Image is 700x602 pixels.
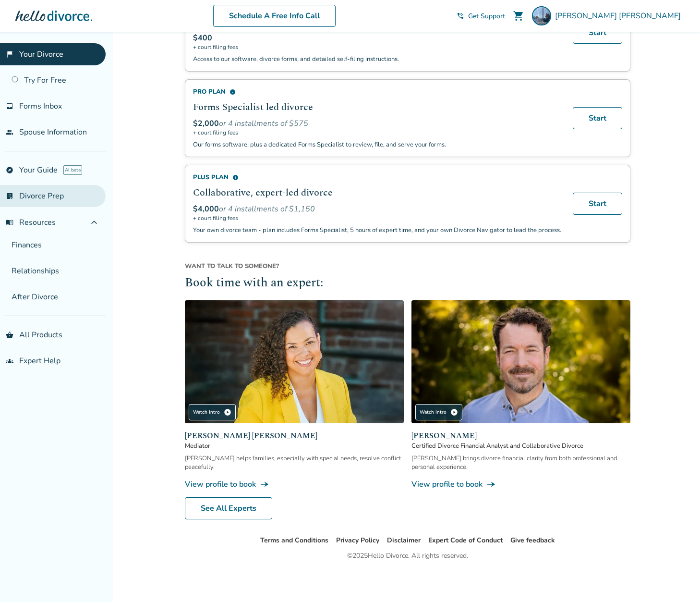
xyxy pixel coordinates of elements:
p: Our forms software, plus a dedicated Forms Specialist to review, file, and serve your forms. [193,140,561,149]
span: groups [6,357,13,365]
a: Expert Code of Conduct [428,536,503,545]
span: people [6,128,13,136]
span: Certified Divorce Financial Analyst and Collaborative Divorce [411,442,630,450]
span: Forms Inbox [19,101,62,111]
span: $4,000 [193,204,219,214]
span: expand_less [88,217,100,228]
span: phone_in_talk [457,12,464,20]
span: info [232,174,239,181]
span: line_end_arrow_notch [486,479,496,489]
span: $2,000 [193,118,219,129]
li: Disclaimer [387,535,421,546]
span: $400 [193,33,212,43]
div: © 2025 Hello Divorce. All rights reserved. [347,550,468,562]
span: explore [6,166,13,174]
a: phone_in_talkGet Support [457,12,505,21]
span: list_alt_check [6,192,13,200]
span: line_end_arrow_notch [260,479,269,489]
span: Mediator [185,442,404,450]
div: Pro Plan [193,87,561,96]
span: [PERSON_NAME] [411,430,630,442]
img: Claudia Brown Coulter [185,300,404,424]
h2: Forms Specialist led divorce [193,100,561,114]
span: play_circle [224,408,231,416]
h2: Book time with an expert: [185,274,630,293]
div: Plus Plan [193,173,561,182]
div: [PERSON_NAME] brings divorce financial clarity from both professional and personal experience. [411,454,630,471]
p: Your own divorce team - plan includes Forms Specialist, 5 hours of expert time, and your own Divo... [193,226,561,234]
span: [PERSON_NAME] [PERSON_NAME] [185,430,404,442]
li: Give feedback [510,535,555,546]
div: or 4 installments of $575 [193,118,561,129]
div: [PERSON_NAME] helps families, especially with special needs, resolve conflict peacefully. [185,454,404,471]
span: AI beta [63,165,82,175]
span: shopping_basket [6,331,13,339]
a: Start [573,107,622,129]
span: menu_book [6,219,13,226]
p: Access to our software, divorce forms, and detailed self-filing instructions. [193,55,561,63]
iframe: Chat Widget [652,556,700,602]
a: Privacy Policy [336,536,379,545]
span: flag_2 [6,50,13,58]
a: See All Experts [185,497,272,519]
a: Terms and Conditions [260,536,328,545]
div: Watch Intro [189,404,236,420]
span: Resources [6,217,56,228]
span: play_circle [450,408,458,416]
div: or 4 installments of $1,150 [193,204,561,214]
span: Want to talk to someone? [185,262,630,270]
span: + court filing fees [193,214,561,222]
span: shopping_cart [513,10,524,22]
a: Start [573,193,622,215]
a: Schedule A Free Info Call [213,5,336,27]
span: Get Support [468,12,505,21]
img: John Duffy [411,300,630,424]
span: + court filing fees [193,43,561,51]
a: View profile to bookline_end_arrow_notch [185,479,404,490]
span: [PERSON_NAME] [PERSON_NAME] [555,11,685,21]
a: View profile to bookline_end_arrow_notch [411,479,630,490]
span: inbox [6,102,13,110]
div: Watch Intro [415,404,462,420]
img: lisa ruschioni [532,6,551,25]
span: + court filing fees [193,129,561,136]
h2: Collaborative, expert-led divorce [193,185,561,200]
span: info [229,89,236,95]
